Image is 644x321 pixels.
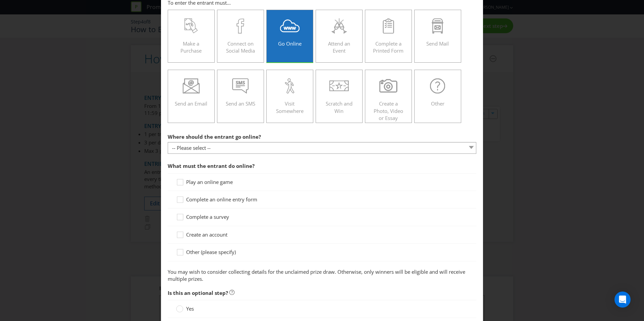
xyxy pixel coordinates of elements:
span: Scratch and Win [326,100,353,114]
span: Yes [186,305,194,312]
span: Create a Photo, Video or Essay [374,100,403,121]
span: What must the entrant do online? [168,163,255,169]
span: Where should the entrant go online? [168,133,261,140]
span: Create an account [186,231,227,238]
span: Send an Email [175,100,207,107]
p: You may wish to consider collecting details for the unclaimed prize draw. Otherwise, only winners... [168,268,476,283]
div: Open Intercom Messenger [614,292,631,308]
span: Complete an online entry form [186,196,257,203]
span: Other [431,100,444,107]
span: Complete a survey [186,213,229,220]
span: Go Online [278,40,302,47]
span: Visit Somewhere [276,100,304,114]
span: Other (please specify) [186,249,236,255]
span: Play an online game [186,179,233,185]
span: Attend an Event [328,40,350,54]
span: Connect on Social Media [226,40,255,54]
span: Is this an optional step? [168,290,228,296]
span: Send Mail [426,40,449,47]
span: Make a Purchase [180,40,202,54]
span: Send an SMS [226,100,255,107]
span: Complete a Printed Form [373,40,404,54]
